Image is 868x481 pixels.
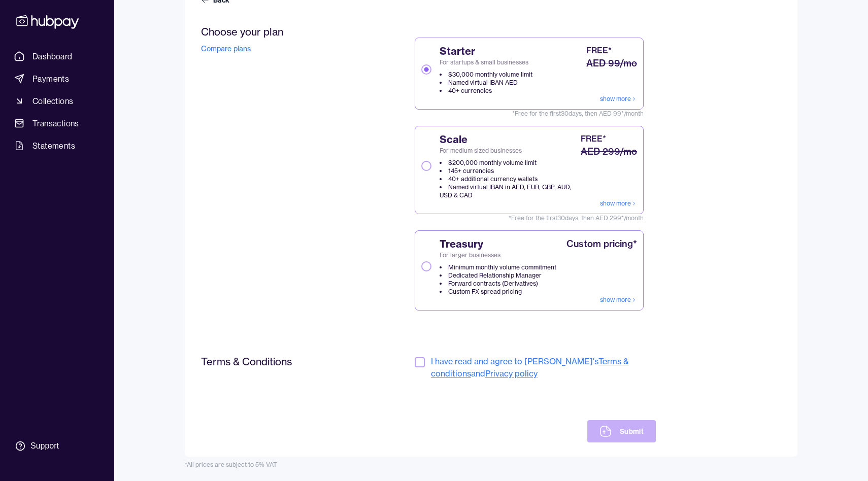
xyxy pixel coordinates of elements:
span: For startups & small businesses [440,58,532,66]
span: Transactions [32,117,79,129]
li: Forward contracts (Derivatives) [440,280,556,288]
div: AED 99/mo [586,56,637,71]
h2: Choose your plan [201,25,354,38]
li: 40+ additional currency wallets [440,175,579,183]
span: *Free for the first 30 days, then AED 299*/month [415,214,644,222]
span: For medium sized businesses [440,147,579,155]
li: 40+ currencies [440,87,532,95]
a: Payments [10,70,104,88]
span: *Free for the first 30 days, then AED 99*/month [415,110,644,118]
li: Custom FX spread pricing [440,288,556,296]
li: Minimum monthly volume commitment [440,263,556,271]
span: Dashboard [32,50,73,62]
a: show more [600,199,637,208]
li: 145+ currencies [440,167,579,175]
span: For larger businesses [440,251,556,259]
a: Collections [10,92,104,110]
li: Named virtual IBAN in AED, EUR, GBP, AUD, USD & CAD [440,183,579,199]
li: $30,000 monthly volume limit [440,71,532,79]
li: Dedicated Relationship Manager [440,271,556,280]
li: Named virtual IBAN AED [440,79,532,87]
div: Custom pricing* [566,237,637,251]
h2: Terms & Conditions [201,355,354,368]
a: Privacy policy [485,368,538,379]
span: Collections [32,95,73,107]
div: FREE* [581,132,606,145]
a: Transactions [10,114,104,132]
a: show more [600,296,637,304]
button: ScaleFor medium sized businesses$200,000 monthly volume limit145+ currencies40+ additional curren... [421,161,431,171]
a: Compare plans [201,44,251,53]
div: *All prices are subject to 5% VAT [185,461,797,469]
span: Starter [440,44,532,58]
a: show more [600,95,637,103]
span: I have read and agree to [PERSON_NAME]'s and [431,355,656,380]
span: Payments [32,73,69,85]
a: Support [10,435,104,457]
span: Treasury [440,237,556,251]
div: FREE* [586,44,612,56]
li: $200,000 monthly volume limit [440,159,579,167]
button: TreasuryFor larger businessesMinimum monthly volume commitmentDedicated Relationship ManagerForwa... [421,261,431,271]
div: Support [30,440,59,452]
a: Dashboard [10,47,104,65]
div: AED 299/mo [581,145,637,159]
button: StarterFor startups & small businesses$30,000 monthly volume limitNamed virtual IBAN AED40+ curre... [421,64,431,75]
span: Statements [32,140,75,152]
a: Statements [10,136,104,155]
span: Scale [440,132,579,147]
